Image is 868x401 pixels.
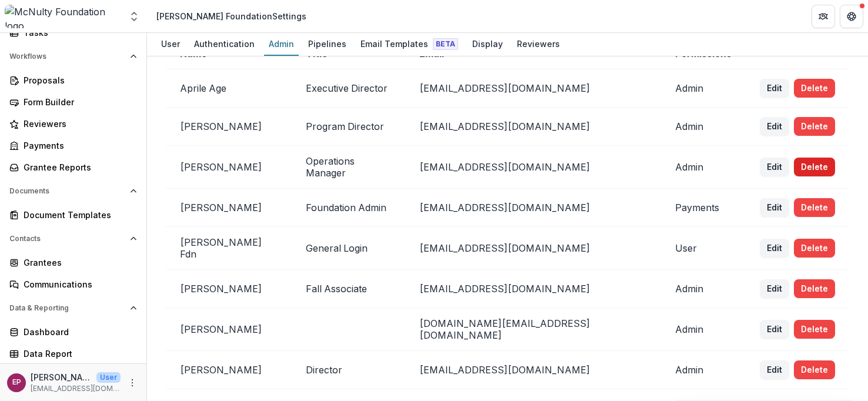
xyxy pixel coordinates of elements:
div: Grantee Reports [24,161,132,173]
a: Admin [264,33,299,56]
td: Admin [661,351,746,389]
div: Esther Park [12,379,21,386]
button: More [125,376,139,390]
span: Data & Reporting [9,304,125,312]
nav: breadcrumb [152,8,311,25]
button: Delete [794,239,835,258]
td: [EMAIL_ADDRESS][DOMAIN_NAME] [405,351,661,389]
a: User [156,33,185,56]
button: Open Data & Reporting [5,299,142,318]
a: Dashboard [5,322,142,342]
p: [EMAIL_ADDRESS][DOMAIN_NAME] [31,383,121,394]
a: Document Templates [5,205,142,225]
span: Beta [433,38,458,50]
td: Executive Director [292,69,405,108]
a: Data Report [5,344,142,363]
button: Open entity switcher [126,5,142,28]
a: Display [468,33,508,56]
a: Reviewers [5,114,142,133]
td: [PERSON_NAME] [166,308,292,351]
button: Edit [760,239,789,258]
div: Pipelines [303,35,351,52]
div: Dashboard [24,326,132,338]
button: Get Help [840,5,863,28]
button: Edit [760,198,789,217]
a: Grantee Reports [5,158,142,177]
td: Payments [661,189,746,227]
td: [EMAIL_ADDRESS][DOMAIN_NAME] [405,108,661,146]
a: Payments [5,136,142,155]
button: Delete [794,117,835,136]
td: [EMAIL_ADDRESS][DOMAIN_NAME] [405,270,661,308]
td: Director [292,351,405,389]
button: Partners [812,5,835,28]
div: Document Templates [24,209,132,221]
div: Admin [264,35,299,52]
td: Fall Associate [292,270,405,308]
td: Admin [661,270,746,308]
button: Edit [760,158,789,176]
td: Admin [661,69,746,108]
span: Workflows [9,52,125,61]
button: Delete [794,360,835,379]
a: Reviewers [512,33,565,56]
td: General Login [292,227,405,270]
a: Authentication [189,33,259,56]
div: User [156,35,185,52]
td: [PERSON_NAME] [166,146,292,189]
button: Delete [794,158,835,176]
span: Contacts [9,235,125,243]
td: Program Director [292,108,405,146]
td: [PERSON_NAME] [166,189,292,227]
div: Reviewers [512,35,565,52]
td: Admin [661,108,746,146]
a: Communications [5,275,142,294]
div: Payments [24,139,132,152]
div: Data Report [24,347,132,360]
button: Delete [794,320,835,339]
div: Grantees [24,256,132,269]
button: Edit [760,117,789,136]
p: [PERSON_NAME] [31,371,92,383]
a: Proposals [5,71,142,90]
td: [PERSON_NAME] Fdn [166,227,292,270]
button: Open Workflows [5,47,142,66]
button: Delete [794,198,835,217]
span: Documents [9,187,125,195]
td: [DOMAIN_NAME][EMAIL_ADDRESS][DOMAIN_NAME] [405,308,661,351]
td: [EMAIL_ADDRESS][DOMAIN_NAME] [405,227,661,270]
a: Pipelines [303,33,351,56]
button: Edit [760,320,789,339]
td: [PERSON_NAME] [166,108,292,146]
a: Email Templates Beta [356,33,463,56]
button: Edit [760,360,789,379]
td: [EMAIL_ADDRESS][DOMAIN_NAME] [405,69,661,108]
button: Edit [760,79,789,98]
p: User [96,372,121,383]
button: Delete [794,279,835,298]
button: Edit [760,279,789,298]
button: Open Documents [5,182,142,200]
div: Form Builder [24,96,132,108]
td: Aprile Age [166,69,292,108]
a: Grantees [5,253,142,272]
div: Proposals [24,74,132,86]
img: McNulty Foundation logo [5,5,121,28]
button: Open Contacts [5,229,142,248]
td: [EMAIL_ADDRESS][DOMAIN_NAME] [405,146,661,189]
td: [PERSON_NAME] [166,351,292,389]
div: Reviewers [24,118,132,130]
div: Communications [24,278,132,290]
td: Operations Manager [292,146,405,189]
div: Display [468,35,508,52]
td: Foundation Admin [292,189,405,227]
td: Admin [661,308,746,351]
td: Admin [661,146,746,189]
td: User [661,227,746,270]
td: [PERSON_NAME] [166,270,292,308]
td: [EMAIL_ADDRESS][DOMAIN_NAME] [405,189,661,227]
a: Form Builder [5,92,142,112]
div: Authentication [189,35,259,52]
button: Delete [794,79,835,98]
div: Email Templates [356,35,463,52]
